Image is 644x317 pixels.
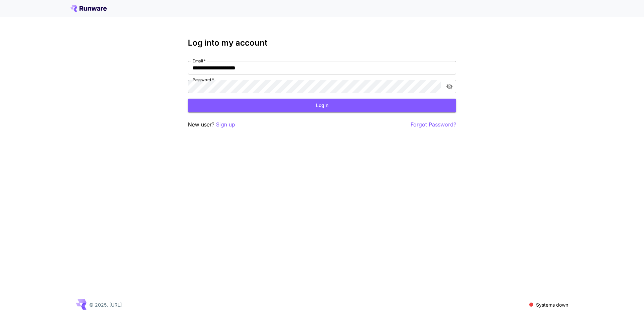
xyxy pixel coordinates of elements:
p: Systems down [536,301,568,308]
button: toggle password visibility [443,81,455,93]
h3: Log into my account [188,38,456,48]
button: Sign up [216,120,235,129]
label: Password [193,77,214,83]
label: Email [193,58,206,64]
p: © 2025, [URL] [89,301,122,308]
button: Forgot Password? [411,120,456,129]
p: New user? [188,120,235,129]
button: Login [188,99,456,112]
